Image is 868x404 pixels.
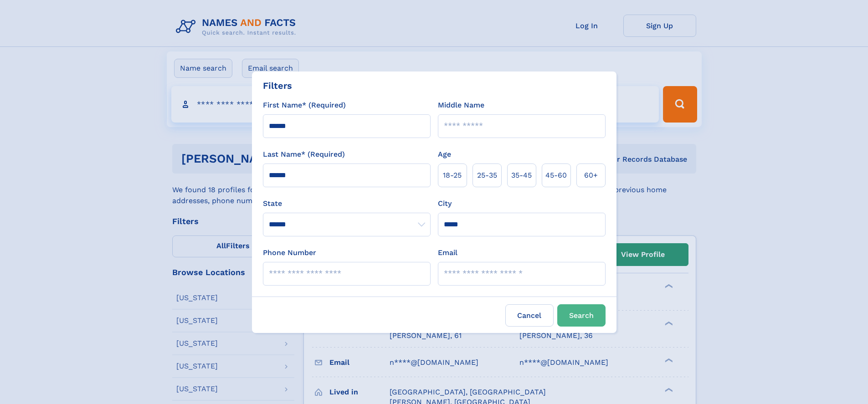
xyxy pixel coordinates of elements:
span: 35‑45 [511,170,532,181]
div: Filters [263,79,292,92]
label: Last Name* (Required) [263,149,345,160]
label: Age [438,149,451,160]
label: Middle Name [438,100,484,111]
label: Email [438,247,457,258]
label: State [263,198,431,209]
span: 18‑25 [443,170,462,181]
span: 25‑35 [477,170,497,181]
label: City [438,198,452,209]
button: Search [557,304,606,327]
span: 45‑60 [545,170,567,181]
label: First Name* (Required) [263,100,346,111]
label: Cancel [505,304,554,327]
label: Phone Number [263,247,316,258]
span: 60+ [584,170,598,181]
